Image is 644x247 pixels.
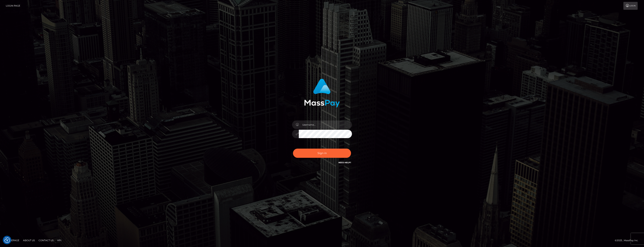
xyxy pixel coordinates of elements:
[615,238,641,243] div: © 2025 , MassPay Inc.
[4,237,10,243] button: Consent Preferences
[304,79,340,107] img: MassPay Login
[4,237,10,243] img: Revisit consent button
[293,149,351,158] button: Sign in
[299,121,352,129] input: Username...
[4,237,21,243] a: Homepage
[22,237,36,243] a: About Us
[56,237,63,243] a: API
[338,161,351,164] a: Need Help?
[6,2,20,10] a: Login Page
[37,237,55,243] a: Contact Us
[623,2,638,10] a: Login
